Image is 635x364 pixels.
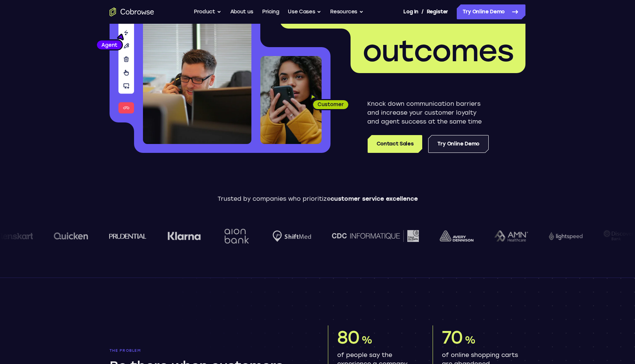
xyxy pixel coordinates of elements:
span: 80 [337,327,359,348]
a: Go to the home page [110,7,154,16]
img: A customer support agent talking on the phone [143,12,251,144]
span: % [465,334,475,346]
span: % [361,334,372,346]
span: customer service excellence [330,195,418,202]
a: Pricing [262,4,279,19]
p: The problem [110,348,307,353]
a: Log In [403,4,418,19]
img: prudential [107,233,144,239]
img: A customer holding their phone [260,56,322,144]
button: Product [194,4,221,19]
button: Use Cases [288,4,321,19]
a: About us [230,4,253,19]
img: Klarna [165,232,198,240]
a: Try Online Demo [428,135,489,153]
span: outcomes [362,33,514,69]
button: Resources [330,4,364,19]
p: Knock down communication barriers and increase your customer loyalty and agent success at the sam... [367,99,489,126]
a: Contact Sales [368,135,422,153]
img: Shiftmed [270,230,309,242]
img: CDC Informatique [329,230,416,242]
img: avery-dennison [437,230,471,242]
img: Aion Bank [219,221,249,251]
span: / [421,7,424,16]
img: AMN Healthcare [492,230,525,242]
span: 70 [442,327,463,348]
a: Try Online Demo [457,4,525,19]
a: Register [427,4,448,19]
